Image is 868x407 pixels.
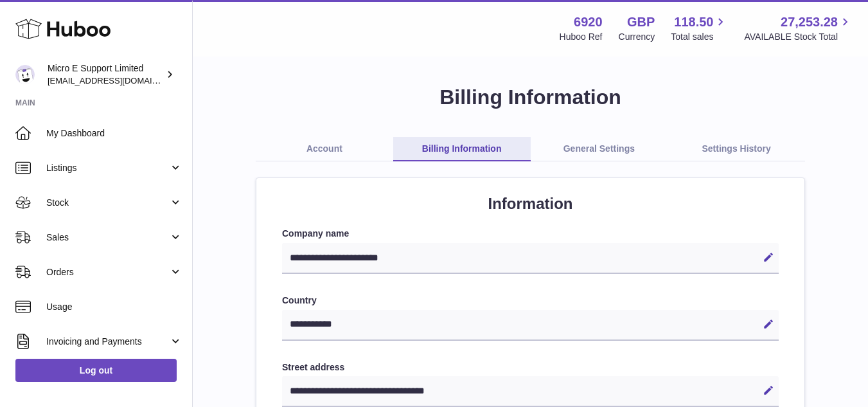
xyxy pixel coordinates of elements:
h2: Information [282,194,779,214]
span: AVAILABLE Stock Total [744,31,853,43]
span: 118.50 [674,14,713,31]
strong: 6920 [574,14,603,31]
a: General Settings [531,137,668,161]
h1: Billing Information [213,84,847,111]
strong: GBP [627,14,655,31]
a: Account [256,137,393,161]
a: Settings History [668,137,805,161]
div: Huboo Ref [560,31,603,43]
span: Invoicing and Payments [46,336,169,348]
span: Listings [46,162,169,174]
label: Country [282,294,779,307]
span: 27,253.28 [781,14,838,31]
div: Currency [619,31,655,43]
label: Street address [282,361,779,374]
img: contact@micropcsupport.com [15,65,35,84]
a: Billing Information [393,137,531,161]
a: Log out [15,359,177,382]
div: Micro E Support Limited [48,62,163,87]
span: Usage [46,301,182,313]
a: 118.50 Total sales [671,14,728,43]
span: [EMAIL_ADDRESS][DOMAIN_NAME] [48,75,189,86]
span: Sales [46,231,169,244]
a: 27,253.28 AVAILABLE Stock Total [744,14,853,43]
span: Orders [46,266,169,278]
span: Total sales [671,31,728,43]
label: Company name [282,228,779,240]
span: My Dashboard [46,127,182,140]
span: Stock [46,197,169,209]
